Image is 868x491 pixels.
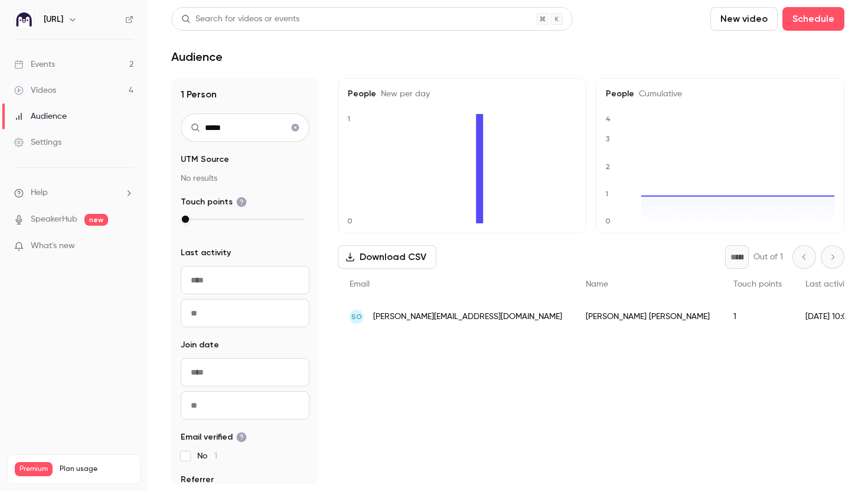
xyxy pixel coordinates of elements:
[605,190,608,198] text: 1
[376,90,430,98] span: New per day
[181,196,247,208] span: Touch points
[15,462,53,476] span: Premium
[351,311,362,322] span: SO
[286,118,305,137] button: Clear search
[181,247,231,259] span: Last activity
[119,241,133,252] iframe: Noticeable Trigger
[373,311,562,323] span: [PERSON_NAME][EMAIL_ADDRESS][DOMAIN_NAME]
[14,110,67,122] div: Audience
[338,245,436,269] button: Download CSV
[171,50,223,64] h1: Audience
[84,214,108,226] span: new
[14,136,61,148] div: Settings
[31,213,77,226] a: SpeakerHub
[182,216,189,223] div: max
[31,240,75,252] span: What's new
[181,173,309,184] p: No results
[606,135,610,143] text: 3
[347,217,353,225] text: 0
[181,87,309,102] h1: 1 Person
[722,300,794,333] div: 1
[181,13,299,25] div: Search for videos or events
[181,339,219,351] span: Join date
[634,90,682,98] span: Cumulative
[60,464,133,474] span: Plan usage
[605,217,611,225] text: 0
[197,450,217,462] span: No
[181,266,309,294] input: From
[181,299,309,327] input: To
[181,474,214,486] span: Referrer
[606,115,611,123] text: 4
[710,7,778,31] button: New video
[214,452,217,460] span: 1
[350,280,370,288] span: Email
[606,88,834,100] h5: People
[574,300,722,333] div: [PERSON_NAME] [PERSON_NAME]
[347,115,350,123] text: 1
[586,280,608,288] span: Name
[753,251,783,263] p: Out of 1
[14,187,133,199] li: help-dropdown-opener
[181,358,309,386] input: From
[31,187,48,199] span: Help
[782,7,844,31] button: Schedule
[15,10,34,29] img: Ed.ai
[805,280,851,288] span: Last activity
[181,391,309,420] input: To
[606,162,610,171] text: 2
[14,58,55,70] div: Events
[348,88,576,100] h5: People
[181,154,229,165] span: UTM Source
[44,14,63,25] h6: [URL]
[14,84,56,96] div: Videos
[733,280,782,288] span: Touch points
[181,431,247,443] span: Email verified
